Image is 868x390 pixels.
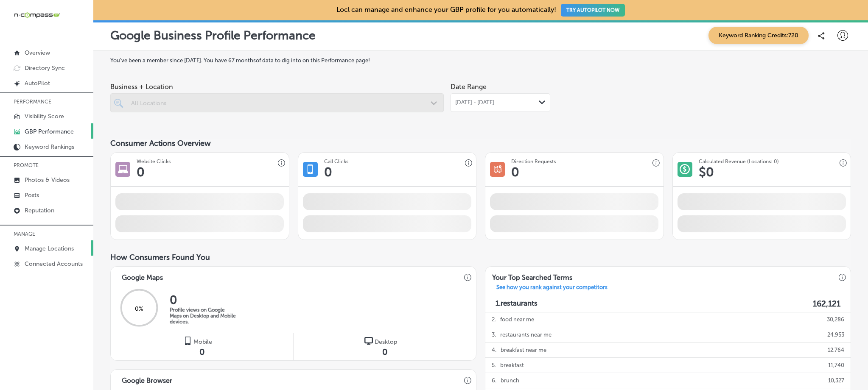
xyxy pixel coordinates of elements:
[375,338,397,345] span: Desktop
[25,143,74,150] p: Keyword Rankings
[813,299,840,309] label: 162,121
[451,83,487,91] label: Date Range
[110,28,316,42] p: Google Business Profile Performance
[25,49,50,56] p: Overview
[492,373,496,388] p: 6 .
[110,253,210,262] span: How Consumers Found You
[492,327,496,342] p: 3 .
[485,267,579,284] h3: Your Top Searched Terms
[199,347,204,357] span: 0
[14,11,60,19] img: 660ab0bf-5cc7-4cb8-ba1c-48b5ae0f18e60NCTV_CLogo_TV_Black_-500x88.png
[170,293,238,307] h2: 0
[324,159,348,164] h3: Call Clicks
[25,113,64,120] p: Visibility Score
[501,373,519,388] p: brunch
[828,373,844,388] p: 10,327
[708,27,809,44] span: Keyword Ranking Credits: 720
[193,338,212,345] span: Mobile
[511,159,556,164] h3: Direction Requests
[492,358,496,373] p: 5 .
[496,299,538,309] p: 1. restaurants
[25,80,50,87] p: AutoPilot
[828,358,844,373] p: 11,740
[828,343,844,357] p: 12,764
[455,99,494,106] span: [DATE] - [DATE]
[25,207,54,214] p: Reputation
[699,159,779,164] h3: Calculated Revenue (Locations: 0)
[25,260,83,267] p: Connected Accounts
[25,176,70,184] p: Photos & Videos
[115,267,170,284] h3: Google Maps
[170,307,238,325] p: Profile views on Google Maps on Desktop and Mobile devices.
[135,305,143,312] span: 0 %
[827,312,844,327] p: 30,286
[490,284,614,293] a: See how you rank against your competitors
[110,139,211,148] span: Consumer Actions Overview
[110,57,851,64] label: You've been a member since [DATE] . You have 67 months of data to dig into on this Performance page!
[382,347,387,357] span: 0
[183,337,192,345] img: logo
[110,83,444,91] span: Business + Location
[827,327,844,342] p: 24,953
[511,164,519,180] h1: 0
[25,64,65,72] p: Directory Sync
[25,245,74,252] p: Manage Locations
[115,370,179,387] h3: Google Browser
[699,164,714,180] h1: $ 0
[500,358,524,373] p: breakfast
[25,128,74,135] p: GBP Performance
[25,192,39,199] p: Posts
[137,164,145,180] h1: 0
[500,327,552,342] p: restaurants near me
[492,312,496,327] p: 2 .
[137,159,171,164] h3: Website Clicks
[561,4,625,17] button: TRY AUTOPILOT NOW
[501,343,546,357] p: breakfast near me
[492,343,496,357] p: 4 .
[500,312,534,327] p: food near me
[364,337,373,345] img: logo
[324,164,332,180] h1: 0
